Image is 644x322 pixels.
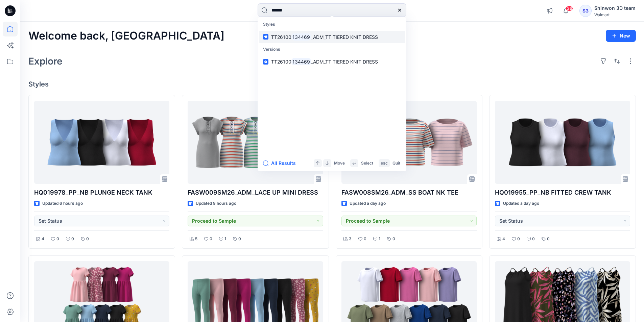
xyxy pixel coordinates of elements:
a: TT26100134469_ADM_TT TIERED KNIT DRESS [259,31,405,43]
a: TT26100134469_ADM_TT TIERED KNIT DRESS [259,55,405,68]
p: 0 [517,236,520,243]
p: Updated 9 hours ago [196,200,236,207]
span: _ADM_TT TIERED KNIT DRESS [311,34,378,40]
p: esc [381,160,388,167]
p: Styles [259,18,405,31]
span: _ADM_TT TIERED KNIT DRESS [311,59,378,65]
p: 0 [71,236,74,243]
div: Shinwon 3D team [594,4,636,12]
p: Updated a day ago [503,200,539,207]
p: FASW008SM26_ADM_SS BOAT NK TEE [341,188,477,197]
p: 0 [532,236,535,243]
p: 0 [364,236,366,243]
span: TT26100 [271,59,291,65]
mark: 134469 [291,58,311,66]
p: 1 [224,236,226,243]
h2: Welcome back, [GEOGRAPHIC_DATA] [28,30,224,42]
div: S3 [579,5,592,17]
p: Quit [392,160,400,167]
div: Walmart [594,12,636,17]
p: Updated 6 hours ago [42,200,83,207]
p: HQ019955_PP_NB FITTED CREW TANK [495,188,630,197]
mark: 134469 [291,33,311,41]
a: FASW009SM26_ADM_LACE UP MINI DRESS [188,101,323,184]
span: 36 [566,6,573,11]
p: 4 [42,236,44,243]
p: 0 [392,236,395,243]
p: 0 [86,236,89,243]
p: HQ019978_PP_NB PLUNGE NECK TANK [34,188,169,197]
p: Updated a day ago [350,200,386,207]
p: 4 [502,236,505,243]
h2: Explore [28,56,63,67]
a: HQ019978_PP_NB PLUNGE NECK TANK [34,101,169,184]
button: All Results [263,159,300,167]
p: FASW009SM26_ADM_LACE UP MINI DRESS [188,188,323,197]
p: 0 [547,236,550,243]
p: 3 [349,236,352,243]
a: HQ019955_PP_NB FITTED CREW TANK [495,101,630,184]
p: 5 [195,236,197,243]
a: FASW008SM26_ADM_SS BOAT NK TEE [341,101,477,184]
button: New [606,30,636,42]
p: Move [334,160,345,167]
p: 0 [210,236,212,243]
h4: Styles [28,80,636,88]
p: Versions [259,43,405,56]
p: Select [361,160,373,167]
p: 0 [56,236,59,243]
p: 1 [379,236,380,243]
p: 0 [238,236,241,243]
span: TT26100 [271,34,291,40]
